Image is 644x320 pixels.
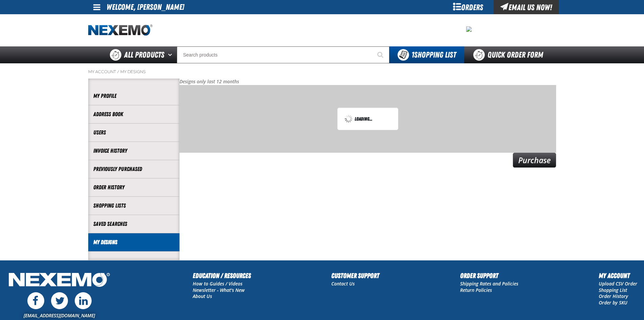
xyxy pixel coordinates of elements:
input: Search [177,46,389,63]
p: Designs only last 12 months [180,79,556,85]
a: Home [88,24,152,36]
h2: Order Support [460,271,518,281]
img: Nexemo logo [88,24,152,36]
a: Contact Us [331,280,355,287]
img: e956f807e9b4a1814541c0aba28e3550.jpeg [466,26,472,32]
a: Return Policies [460,287,492,293]
div: Loading... [344,115,391,123]
a: Shipping Rates and Policies [460,280,518,287]
a: How to Guides / Videos [193,280,242,287]
strong: 1 [411,50,414,60]
nav: Breadcrumbs [88,69,556,74]
a: Order History [93,184,174,191]
h2: My Account [599,271,637,281]
span: / [117,69,119,74]
a: Quick Order Form [464,46,556,63]
a: Order History [599,293,628,299]
a: About Us [193,293,212,299]
a: Invoice History [93,147,174,155]
a: Shopping Lists [93,202,174,210]
a: Newsletter - What's New [193,287,245,293]
h2: Education / Resources [193,271,251,281]
a: Order by SKU [599,299,627,306]
button: Open All Products pages [166,46,177,63]
a: My Designs [120,69,146,74]
button: Start Searching [373,46,389,63]
a: My Designs [93,238,174,246]
span: All Products [124,49,164,61]
a: [EMAIL_ADDRESS][DOMAIN_NAME] [24,312,95,319]
h2: Customer Support [331,271,379,281]
span: Shopping List [411,50,456,60]
a: Users [93,129,174,136]
a: Saved Searches [93,220,174,228]
a: My Account [88,69,116,74]
a: Previously Purchased [93,165,174,173]
a: My Profile [93,92,174,100]
a: Upload CSV Order [599,280,637,287]
a: Purchase [513,153,556,168]
img: Nexemo Logo [7,271,112,291]
button: You have 1 Shopping List. Open to view details [389,46,464,63]
a: Address Book [93,110,174,118]
a: Shopping List [599,287,627,293]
